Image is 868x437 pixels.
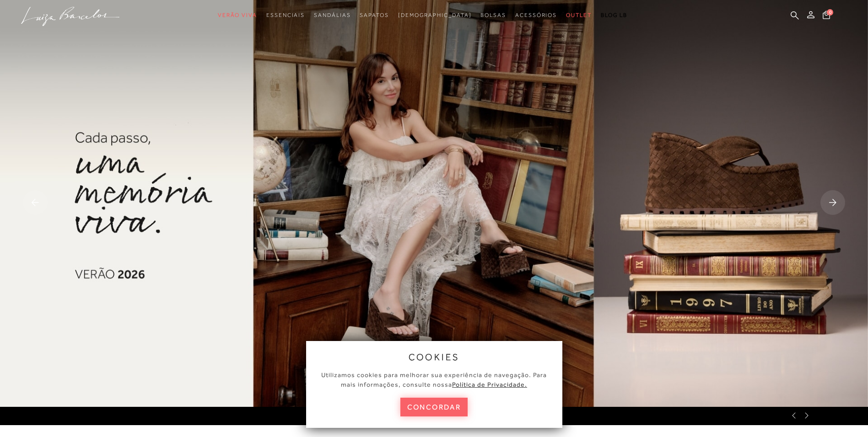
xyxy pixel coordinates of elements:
[820,10,833,22] button: 0
[398,12,472,18] span: [DEMOGRAPHIC_DATA]
[266,7,305,24] a: noSubCategoriesText
[314,7,350,24] a: noSubCategoriesText
[398,7,472,24] a: noSubCategoriesText
[266,12,305,18] span: Essenciais
[400,398,468,416] button: concordar
[827,9,833,16] span: 0
[360,12,388,18] span: Sapatos
[515,7,557,24] a: noSubCategoriesText
[601,7,627,24] a: BLOG LB
[480,12,506,18] span: Bolsas
[515,12,557,18] span: Acessórios
[566,7,592,24] a: noSubCategoriesText
[409,352,460,362] span: cookies
[218,12,257,18] span: Verão Viva
[321,371,547,388] span: Utilizamos cookies para melhorar sua experiência de navegação. Para mais informações, consulte nossa
[480,7,506,24] a: noSubCategoriesText
[218,7,257,24] a: noSubCategoriesText
[360,7,388,24] a: noSubCategoriesText
[314,12,350,18] span: Sandálias
[601,12,627,18] span: BLOG LB
[452,381,527,388] a: Política de Privacidade.
[566,12,592,18] span: Outlet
